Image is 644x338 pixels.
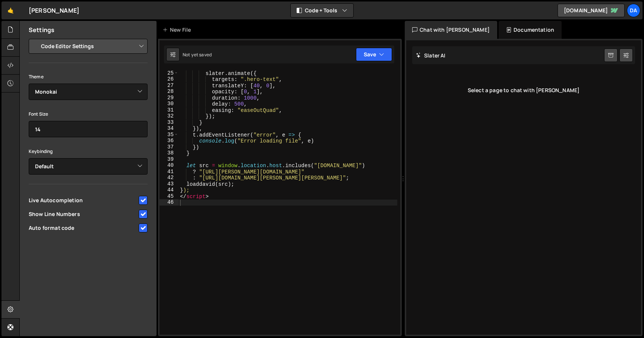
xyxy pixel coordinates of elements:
div: 29 [160,95,179,101]
label: Font Size [29,110,48,118]
div: 31 [160,107,179,113]
div: 46 [160,199,179,206]
div: 33 [160,119,179,126]
div: 26 [160,76,179,82]
div: 36 [160,138,179,144]
div: 32 [160,113,179,119]
div: 25 [160,70,179,76]
h2: Slater AI [416,52,446,59]
span: Show Line Numbers [29,210,138,218]
div: 27 [160,82,179,89]
div: 40 [160,162,179,169]
span: Auto format code [29,224,138,232]
div: Not yet saved [183,51,212,58]
h2: Settings [29,26,54,34]
div: 42 [160,175,179,181]
div: 37 [160,144,179,150]
div: 35 [160,132,179,138]
label: Keybinding [29,148,53,155]
div: 28 [160,88,179,95]
div: Documentation [499,21,562,39]
div: 44 [160,187,179,193]
label: Theme [29,73,44,81]
div: 30 [160,101,179,107]
a: da [627,4,640,17]
div: 43 [160,181,179,187]
a: 🤙 [1,1,20,19]
button: Code + Tools [291,4,353,17]
a: [DOMAIN_NAME] [558,4,625,17]
div: 41 [160,169,179,175]
button: Save [356,48,392,61]
div: [PERSON_NAME] [29,6,79,15]
div: 34 [160,125,179,132]
div: Chat with [PERSON_NAME] [405,21,497,39]
div: 39 [160,156,179,163]
div: 45 [160,193,179,200]
div: New File [162,26,194,34]
span: Live Autocompletion [29,197,138,204]
div: 38 [160,150,179,156]
div: Select a page to chat with [PERSON_NAME] [412,75,635,105]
